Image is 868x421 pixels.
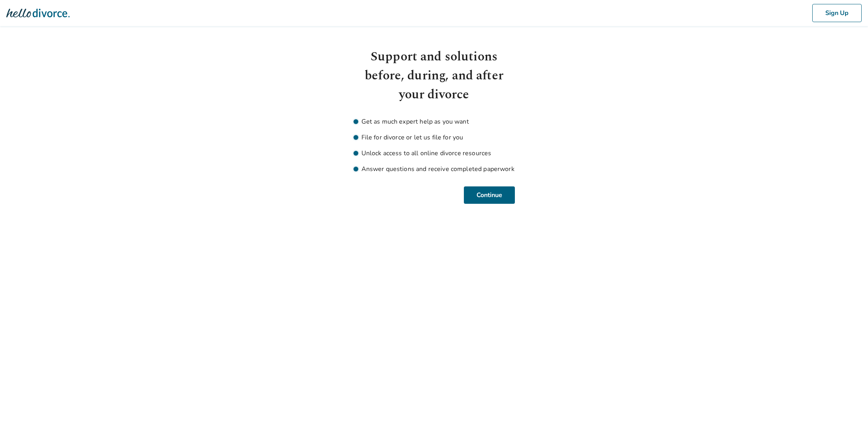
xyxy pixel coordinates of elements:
li: File for divorce or let us file for you [354,133,515,142]
h1: Support and solutions before, during, and after your divorce [354,47,515,104]
li: Get as much expert help as you want [354,117,515,126]
img: Hello Divorce Logo [6,5,70,21]
li: Answer questions and receive completed paperwork [354,164,515,174]
button: Sign Up [812,4,862,22]
button: Continue [464,186,515,204]
li: Unlock access to all online divorce resources [354,148,515,158]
